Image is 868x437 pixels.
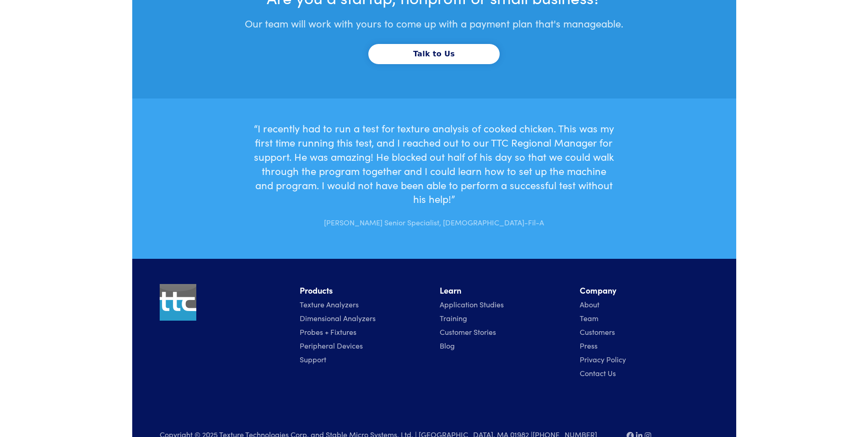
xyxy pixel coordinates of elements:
p: [PERSON_NAME] Senior Specialist, [DEMOGRAPHIC_DATA]-Fil-A [252,210,616,229]
a: Team [580,313,598,323]
a: Training [440,313,467,323]
a: Dimensional Analyzers [300,313,376,323]
a: Contact Us [580,368,616,378]
a: Privacy Policy [580,354,626,364]
a: Customer Stories [440,327,496,337]
a: Press [580,340,598,350]
a: Probes + Fixtures [300,327,356,337]
a: Peripheral Devices [300,340,363,350]
h6: Our team will work with yours to come up with a payment plan that's manageable. [172,12,696,41]
h6: “I recently had to run a test for texture analysis of cooked chicken. This was my first time runn... [252,121,616,206]
button: Talk to Us [368,44,500,64]
li: Learn [440,284,569,297]
a: About [580,299,599,309]
a: Application Studies [440,299,504,309]
a: Support [300,354,326,364]
li: Company [580,284,709,297]
li: Products [300,284,429,297]
img: ttc_logo_1x1_v1.0.png [160,284,196,321]
a: Blog [440,340,455,350]
a: Customers [580,327,615,337]
a: Texture Analyzers [300,299,359,309]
